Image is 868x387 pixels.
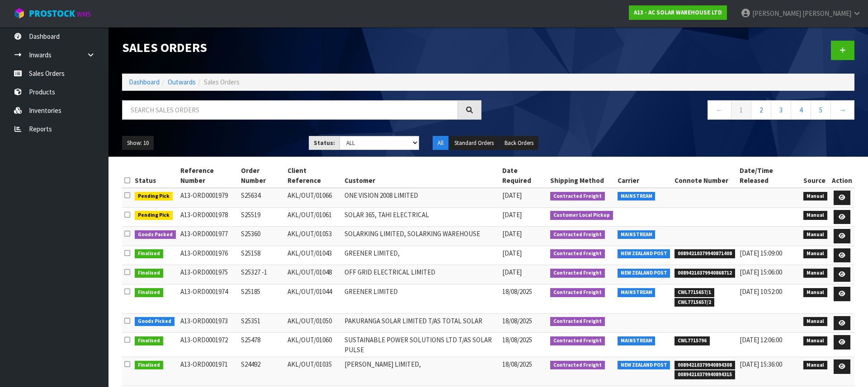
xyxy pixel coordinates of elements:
span: [DATE] 12:06:00 [740,336,782,344]
td: SUSTAINABLE POWER SOLUTIONS LTD T/AS SOLAR PULSE [342,333,500,357]
h1: Sales Orders [122,41,481,55]
button: Standard Orders [449,136,499,150]
td: A13-ORD0001971 [178,357,239,386]
td: S24492 [239,357,285,386]
td: AKL/OUT/01044 [285,284,342,313]
td: AKL/OUT/01060 [285,333,342,357]
span: Manual [803,269,827,278]
th: Reference Number [178,163,239,188]
td: S25327 -1 [239,265,285,284]
span: Pending Pick [135,192,173,201]
span: Finalised [135,336,163,345]
span: [PERSON_NAME] [802,9,851,18]
span: Finalised [135,269,163,278]
span: Finalised [135,288,163,297]
span: Manual [803,211,827,220]
span: [DATE] [502,229,522,238]
span: Manual [803,336,827,345]
span: Contracted Freight [550,317,605,326]
span: [DATE] 10:52:00 [740,287,782,296]
td: S25158 [239,246,285,265]
span: [DATE] [502,191,522,200]
span: Contracted Freight [550,230,605,239]
a: 1 [731,100,751,120]
td: A13-ORD0001974 [178,284,239,313]
th: Customer [342,163,500,188]
span: Manual [803,288,827,297]
td: A13-ORD0001978 [178,207,239,227]
nav: Page navigation [495,100,854,122]
td: S25351 [239,313,285,333]
td: GREENER LIMITED, [342,246,500,265]
span: NEW ZEALAND POST [618,269,670,278]
td: AKL/OUT/01043 [285,246,342,265]
th: Carrier [615,163,673,188]
span: [DATE] [502,268,522,276]
td: A13-ORD0001975 [178,265,239,284]
th: Shipping Method [548,163,615,188]
td: A13-ORD0001979 [178,188,239,207]
td: OFF GRID ELECTRICAL LIMITED [342,265,500,284]
span: 18/08/2025 [502,287,532,296]
td: AKL/OUT/01061 [285,207,342,227]
a: Outwards [168,78,196,86]
span: Sales Orders [204,78,240,86]
td: S25634 [239,188,285,207]
th: Action [830,163,854,188]
td: GREENER LIMITED [342,284,500,313]
th: Date/Time Released [737,163,802,188]
span: Goods Packed [135,230,176,239]
td: A13-ORD0001973 [178,313,239,333]
span: MAINSTREAM [618,230,656,239]
span: Finalised [135,361,163,370]
span: NEW ZEALAND POST [618,249,670,258]
span: Manual [803,361,827,370]
span: Manual [803,192,827,201]
input: Search sales orders [122,100,458,120]
td: [PERSON_NAME] LIMITED, [342,357,500,386]
img: cube-alt.png [14,8,25,19]
td: AKL/OUT/01053 [285,227,342,246]
td: AKL/OUT/01066 [285,188,342,207]
a: 2 [751,100,771,120]
td: SOLAR 365, TAHI ELECTRICAL [342,207,500,227]
span: MAINSTREAM [618,336,656,345]
th: Date Required [500,163,548,188]
span: Pending Pick [135,211,173,220]
span: CWL7715796 [675,336,710,345]
span: [DATE] 15:09:00 [740,249,782,257]
td: S25478 [239,333,285,357]
a: 4 [791,100,811,120]
span: 18/08/2025 [502,317,532,325]
span: [DATE] [502,210,522,219]
button: Show: 10 [122,136,154,150]
a: ← [708,100,731,120]
td: PAKURANGA SOLAR LIMITED T/AS TOTAL SOLAR [342,313,500,333]
span: NEW ZEALAND POST [618,361,670,370]
span: Manual [803,230,827,239]
small: WMS [77,10,91,19]
a: Dashboard [129,78,160,86]
span: [PERSON_NAME] [752,9,801,18]
strong: A13 - AC SOLAR WAREHOUSE LTD [634,9,722,16]
td: A13-ORD0001976 [178,246,239,265]
span: MAINSTREAM [618,288,656,297]
td: A13-ORD0001977 [178,227,239,246]
span: Contracted Freight [550,361,605,370]
span: Contracted Freight [550,249,605,258]
td: ONE VISION 2008 LIMITED [342,188,500,207]
span: [DATE] [502,249,522,257]
span: Contracted Freight [550,288,605,297]
span: 00894210379940894308 [675,361,735,370]
span: Contracted Freight [550,269,605,278]
strong: Status: [314,139,335,147]
td: S25185 [239,284,285,313]
td: AKL/OUT/01050 [285,313,342,333]
th: Client Reference [285,163,342,188]
td: S25360 [239,227,285,246]
td: S25519 [239,207,285,227]
td: AKL/OUT/01035 [285,357,342,386]
td: A13-ORD0001972 [178,333,239,357]
span: 00894210379940868712 [675,269,735,278]
span: [DATE] 15:06:00 [740,268,782,276]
